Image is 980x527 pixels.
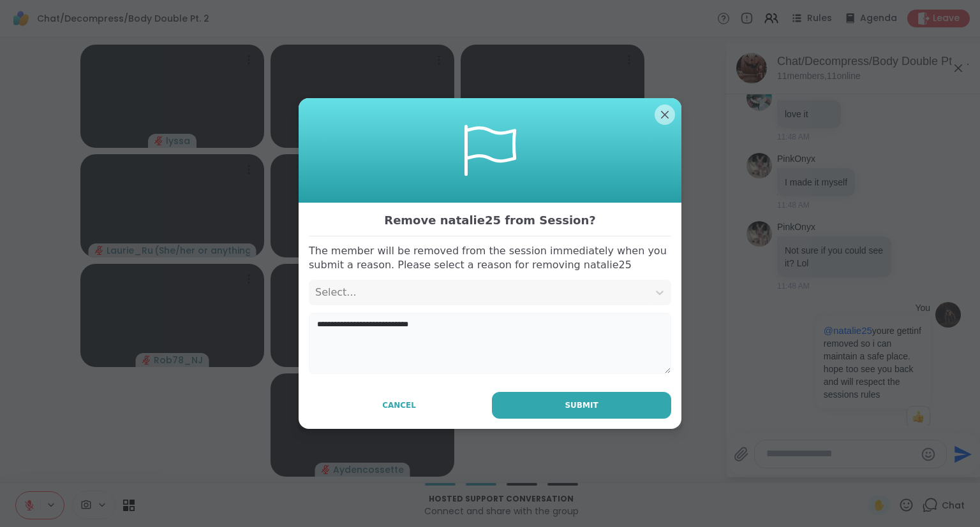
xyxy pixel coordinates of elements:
h3: Remove natalie25 from Session? [309,210,671,231]
button: Submit [492,392,671,419]
div: Select... [315,285,642,300]
span: Submit [565,400,598,411]
span: Cancel [382,400,416,411]
p: The member will be removed from the session immediately when you submit a reason. Please select a... [309,244,671,273]
button: Cancel [309,392,489,419]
